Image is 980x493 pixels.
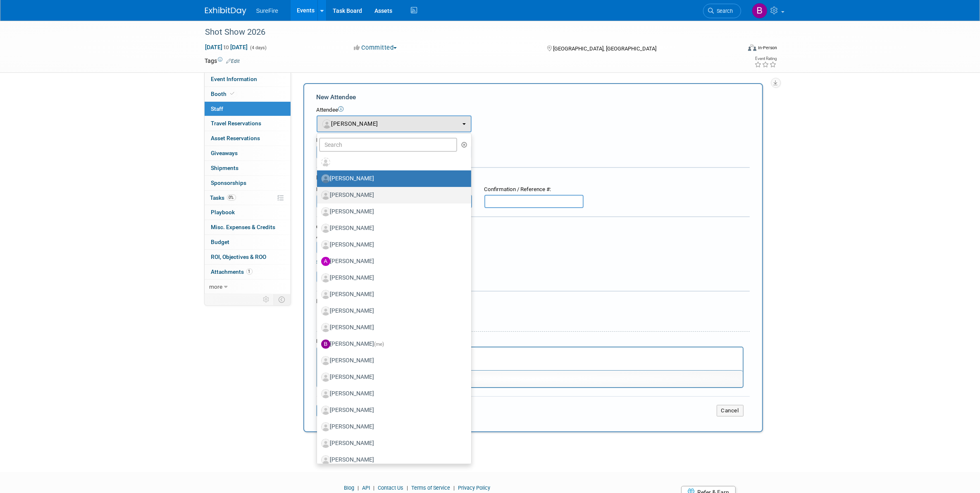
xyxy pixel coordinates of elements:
a: Contact Us [378,485,403,491]
a: Sponsorships [205,176,291,190]
img: Associate-Profile-5.png [321,240,330,249]
span: Tasks [210,194,236,201]
img: Unassigned-User-Icon.png [321,158,330,167]
label: [PERSON_NAME] [321,354,463,367]
span: ROI, Objectives & ROO [211,254,267,260]
label: [PERSON_NAME] [321,189,463,202]
a: Attachments1 [205,265,291,279]
span: Playbook [211,209,235,215]
label: [PERSON_NAME] [321,404,463,417]
div: Event Format [692,43,777,55]
a: Budget [205,235,291,249]
div: Notes [317,337,744,345]
span: 0% [227,194,236,201]
span: | [405,485,410,491]
img: Associate-Profile-5.png [321,224,330,233]
td: Tags [205,57,240,65]
a: Event Information [205,72,291,86]
span: | [371,485,377,491]
label: [PERSON_NAME] [321,255,463,268]
input: Search [319,138,458,152]
label: [PERSON_NAME] [321,371,463,384]
span: Shipments [211,165,239,171]
a: Asset Reservations [205,131,291,146]
button: Cancel [717,405,744,416]
a: Search [703,4,741,18]
span: Staff [211,105,224,112]
a: more [205,280,291,294]
div: Cost: [317,223,750,231]
a: Booth [205,87,291,101]
span: Attachments [211,268,253,275]
span: Asset Reservations [211,135,260,141]
button: Committed [351,43,400,52]
label: [PERSON_NAME] [321,420,463,433]
label: [PERSON_NAME] [321,337,463,351]
a: Travel Reservations [205,116,291,131]
span: [DATE] [DATE] [205,43,248,51]
span: Search [714,8,733,14]
a: Tasks0% [205,191,291,205]
span: (me) [374,341,384,347]
img: Associate-Profile-5.png [321,191,330,200]
a: Shipments [205,161,291,175]
label: [PERSON_NAME] [321,321,463,334]
img: Associate-Profile-5.png [321,455,330,464]
div: In-Person [758,45,777,51]
span: to [223,44,231,50]
i: Booth reservation complete [231,91,235,96]
img: Associate-Profile-5.png [321,373,330,382]
label: [PERSON_NAME] [321,222,463,235]
img: Associate-Profile-5.png [321,439,330,448]
a: Privacy Policy [458,485,490,491]
a: Staff [205,102,291,116]
img: A.jpg [321,257,330,266]
label: [PERSON_NAME] [321,288,463,301]
label: [PERSON_NAME] [321,205,463,218]
img: Associate-Profile-5.png [321,389,330,398]
a: Edit [227,58,240,64]
label: [PERSON_NAME] [321,437,463,450]
img: Associate-Profile-5.png [321,406,330,415]
span: (4 days) [250,45,267,50]
img: Associate-Profile-5.png [321,207,330,216]
div: Attendee [317,106,750,114]
span: Booth [211,91,236,97]
label: [PERSON_NAME] [321,304,463,318]
span: Event Information [211,76,258,82]
span: SureFire [256,7,279,14]
span: Budget [211,239,230,245]
div: Confirmation / Reference #: [484,186,584,194]
img: Associate-Profile-5.png [321,323,330,332]
a: Blog [344,485,354,491]
a: Giveaways [205,146,291,160]
div: Event Rating [754,57,777,61]
iframe: Rich Text Area [317,347,743,370]
label: [PERSON_NAME] [321,387,463,400]
img: Associate-Profile-5.png [321,356,330,365]
img: Format-Inperson.png [748,44,756,51]
span: more [210,283,223,290]
img: Associate-Profile-5.png [321,273,330,282]
label: [PERSON_NAME] [321,238,463,251]
label: [PERSON_NAME] [321,271,463,285]
img: Bree Yoshikawa [752,3,768,19]
img: B.jpg [321,340,330,349]
label: [PERSON_NAME] [321,172,463,185]
td: Personalize Event Tab Strip [260,294,274,305]
img: Associate-Profile-5.png [321,422,330,431]
a: API [362,485,370,491]
span: [PERSON_NAME] [322,120,379,127]
div: New Attendee [317,93,750,102]
span: | [355,485,361,491]
span: | [451,485,457,491]
a: Terms of Service [411,485,450,491]
img: Associate-Profile-5.png [321,306,330,316]
span: 1 [246,268,253,275]
div: Misc. Attachments & Notes [317,297,750,305]
div: Shot Show 2026 [203,25,729,40]
a: Playbook [205,205,291,220]
a: Misc. Expenses & Credits [205,220,291,235]
img: Associate-Profile-5.png [321,290,330,299]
